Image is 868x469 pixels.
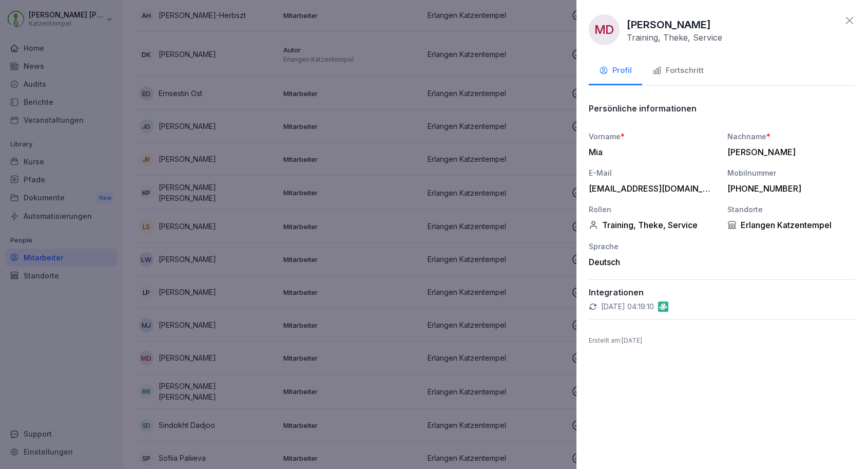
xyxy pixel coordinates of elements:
p: [PERSON_NAME] [627,17,711,32]
button: Fortschritt [642,58,714,85]
div: Nachname [727,131,856,142]
div: Vorname [589,131,717,142]
p: Integrationen [589,287,856,297]
div: Rollen [589,204,717,215]
div: Sprache [589,241,717,252]
div: [PERSON_NAME] [727,147,851,157]
div: Erlangen Katzentempel [727,220,856,230]
p: Persönliche informationen [589,103,697,114]
button: Profil [589,58,642,85]
p: Erstellt am : [DATE] [589,336,856,345]
img: gastromatic.png [658,302,668,312]
div: Mobilnummer [727,167,856,178]
div: MD [589,14,620,45]
div: [EMAIL_ADDRESS][DOMAIN_NAME] [589,183,712,194]
div: [PHONE_NUMBER] [727,183,851,194]
p: Training, Theke, Service [627,32,722,43]
div: Standorte [727,204,856,215]
div: Deutsch [589,257,717,267]
p: [DATE] 04:19:10 [601,302,654,312]
div: Mia [589,147,712,157]
div: Fortschritt [652,65,704,77]
div: Profil [599,65,632,77]
div: E-Mail [589,167,717,178]
div: Training, Theke, Service [589,220,717,230]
